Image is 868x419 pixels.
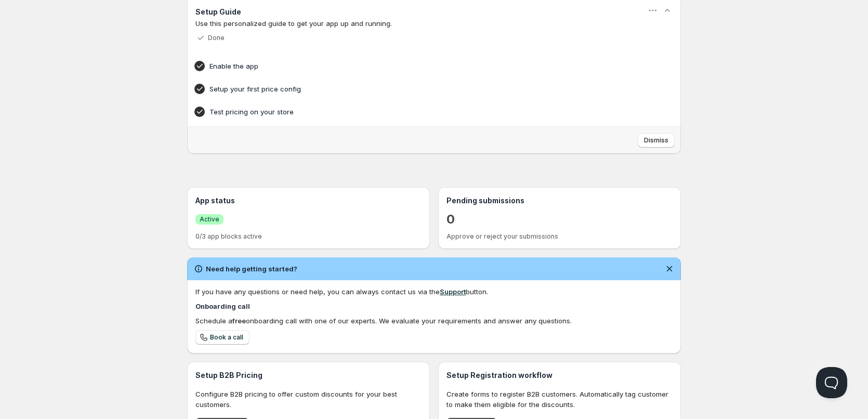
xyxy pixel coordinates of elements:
button: Dismiss [638,133,675,148]
h4: Onboarding call [195,301,673,311]
button: Dismiss notification [662,261,677,276]
a: SuccessActive [195,214,223,225]
b: free [232,317,246,325]
h3: App status [195,195,422,206]
p: Configure B2B pricing to offer custom discounts for your best customers. [195,389,422,410]
p: Use this personalized guide to get your app up and running. [195,18,673,29]
h4: Setup your first price config [209,84,626,94]
iframe: Help Scout Beacon - Open [816,367,847,398]
h3: Setup Registration workflow [446,370,673,381]
a: Book a call [195,330,249,345]
div: Schedule a onboarding call with one of our experts. We evaluate your requirements and answer any ... [195,316,673,326]
h2: Need help getting started? [206,264,297,274]
span: Active [200,215,219,224]
h3: Setup Guide [195,7,241,17]
a: Support [440,287,466,296]
a: 0 [446,211,455,228]
h3: Setup B2B Pricing [195,370,422,381]
span: Book a call [210,333,243,342]
h4: Test pricing on your store [209,107,626,117]
p: Create forms to register B2B customers. Automatically tag customer to make them eligible for the ... [446,389,673,410]
span: Dismiss [644,136,668,145]
div: If you have any questions or need help, you can always contact us via the button. [195,286,673,297]
p: Approve or reject your submissions [446,232,673,241]
p: 0/3 app blocks active [195,232,422,241]
p: Done [208,34,225,42]
h4: Enable the app [209,61,626,71]
h3: Pending submissions [446,195,673,206]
